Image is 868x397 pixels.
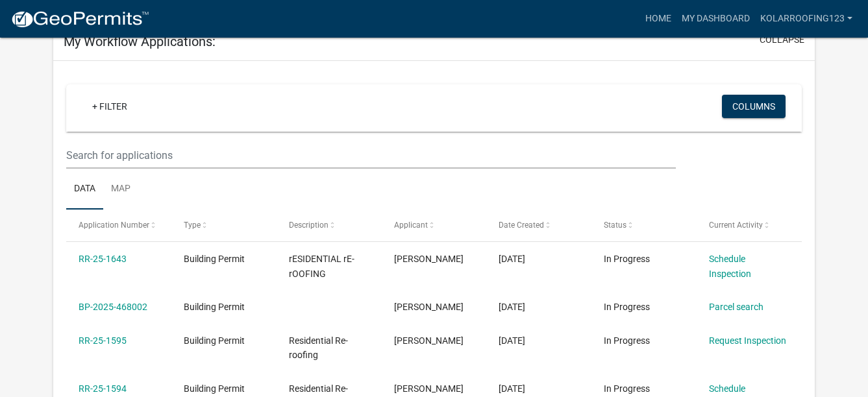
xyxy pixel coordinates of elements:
[381,210,486,241] datatable-header-cell: Applicant
[709,335,786,346] a: Request Inspection
[604,254,650,264] span: In Progress
[499,335,525,346] span: 08/22/2025
[499,221,544,230] span: Date Created
[289,254,354,279] span: rESIDENTIAL rE-rOOFING
[277,210,382,241] datatable-header-cell: Description
[499,383,525,394] span: 08/22/2025
[184,302,245,312] span: Building Permit
[722,95,786,118] button: Columns
[755,6,858,31] a: kolarroofing123
[79,383,127,394] a: RR-25-1594
[103,169,138,210] a: Map
[394,221,428,230] span: Applicant
[394,383,464,394] span: Tim
[82,95,138,118] a: + Filter
[289,221,329,230] span: Description
[499,254,525,264] span: 08/29/2025
[79,254,127,264] a: RR-25-1643
[184,383,245,394] span: Building Permit
[604,383,650,394] span: In Progress
[79,302,147,312] a: BP-2025-468002
[709,254,751,279] a: Schedule Inspection
[66,169,103,210] a: Data
[64,34,216,49] h5: My Workflow Applications:
[79,221,149,230] span: Application Number
[676,6,755,31] a: My Dashboard
[79,335,127,346] a: RR-25-1595
[591,210,697,241] datatable-header-cell: Status
[709,302,763,312] a: Parcel search
[66,210,171,241] datatable-header-cell: Application Number
[697,210,802,241] datatable-header-cell: Current Activity
[66,142,676,169] input: Search for applications
[394,335,464,346] span: Tim
[394,254,464,264] span: Tim
[604,302,650,312] span: In Progress
[760,33,804,47] button: collapse
[499,302,525,312] span: 08/22/2025
[171,210,277,241] datatable-header-cell: Type
[184,335,245,346] span: Building Permit
[184,254,245,264] span: Building Permit
[640,6,676,31] a: Home
[184,221,201,230] span: Type
[394,302,464,312] span: Tim
[486,210,591,241] datatable-header-cell: Date Created
[604,221,626,230] span: Status
[709,221,763,230] span: Current Activity
[604,335,650,346] span: In Progress
[289,335,348,361] span: Residential Re-roofing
